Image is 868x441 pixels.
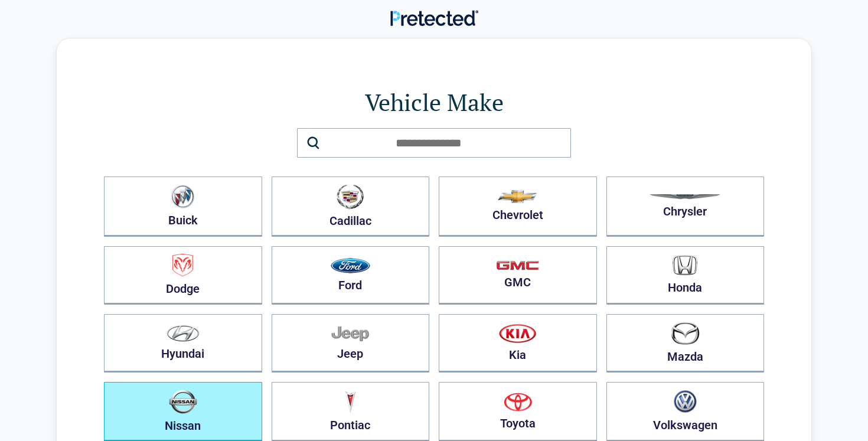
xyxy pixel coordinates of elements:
button: Mazda [606,314,765,373]
button: Jeep [272,314,430,373]
button: GMC [439,246,597,305]
button: Cadillac [272,177,430,237]
button: Dodge [104,246,262,305]
button: Kia [439,314,597,373]
button: Honda [606,246,765,305]
h1: Vehicle Make [104,86,764,119]
button: Ford [272,246,430,305]
button: Chevrolet [439,177,597,237]
button: Hyundai [104,314,262,373]
button: Chrysler [606,177,765,237]
button: Buick [104,177,262,237]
